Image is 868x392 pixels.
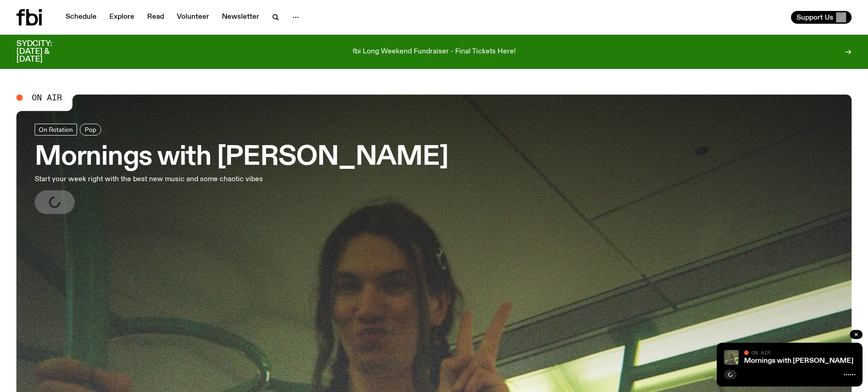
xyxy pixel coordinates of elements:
button: Support Us [791,11,852,24]
a: Newsletter [216,11,265,24]
h3: Mornings with [PERSON_NAME] [35,145,448,170]
span: On Air [32,94,62,102]
span: Pop [85,126,96,133]
span: Support Us [796,13,833,21]
a: Mornings with [PERSON_NAME]Start your week right with the best new music and some chaotic vibes [35,124,448,214]
a: On Rotation [35,124,77,136]
a: Explore [104,11,140,24]
h3: SYDCITY: [DATE] & [DATE] [16,40,75,63]
span: On Air [751,350,770,355]
a: Pop [80,124,101,136]
a: Schedule [60,11,102,24]
p: fbi Long Weekend Fundraiser - Final Tickets Here! [353,48,516,56]
a: Read [142,11,169,24]
a: Volunteer [171,11,215,24]
p: Start your week right with the best new music and some chaotic vibes [35,174,268,185]
span: On Rotation [39,126,73,133]
img: Jim Kretschmer in a really cute outfit with cute braids, standing on a train holding up a peace s... [724,350,739,365]
a: Mornings with [PERSON_NAME] [744,357,853,365]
